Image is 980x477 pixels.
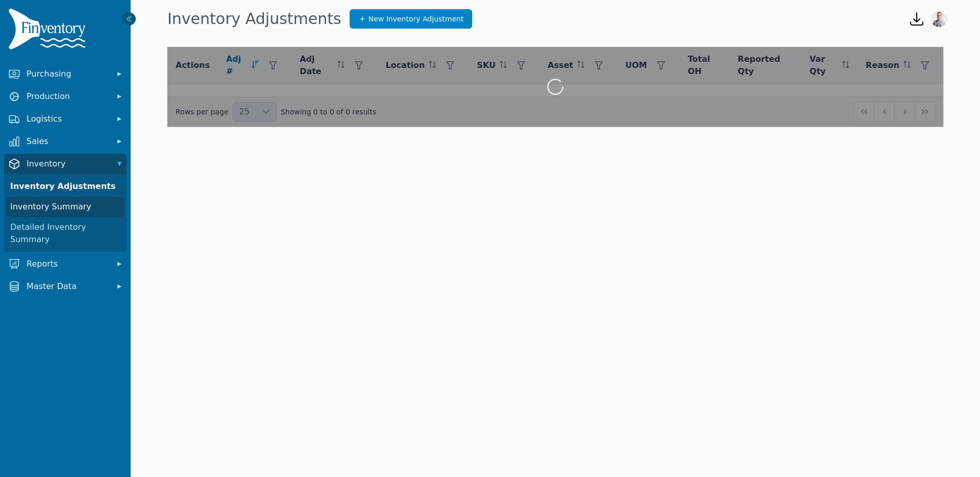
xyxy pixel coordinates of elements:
span: Purchasing [27,68,108,80]
span: Inventory [27,158,108,170]
span: Reports [27,258,108,270]
button: Inventory [4,154,127,174]
a: Inventory Summary [6,197,125,217]
h1: Inventory Adjustments [167,10,341,28]
span: Logistics [27,113,108,125]
span: Production [27,90,108,103]
button: Production [4,86,127,107]
a: Inventory Adjustments [6,176,125,197]
a: Detailed Inventory Summary [6,217,125,250]
button: Sales [4,131,127,152]
img: Finventory [8,8,90,54]
button: Reports [4,254,127,274]
span: New Inventory Adjustment [369,14,464,24]
button: Logistics [4,109,127,129]
img: Joshua Benton [931,11,947,27]
span: Master Data [27,280,108,293]
button: Purchasing [4,64,127,84]
button: Master Data [4,276,127,297]
a: New Inventory Adjustment [350,9,473,29]
span: Sales [27,135,108,148]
